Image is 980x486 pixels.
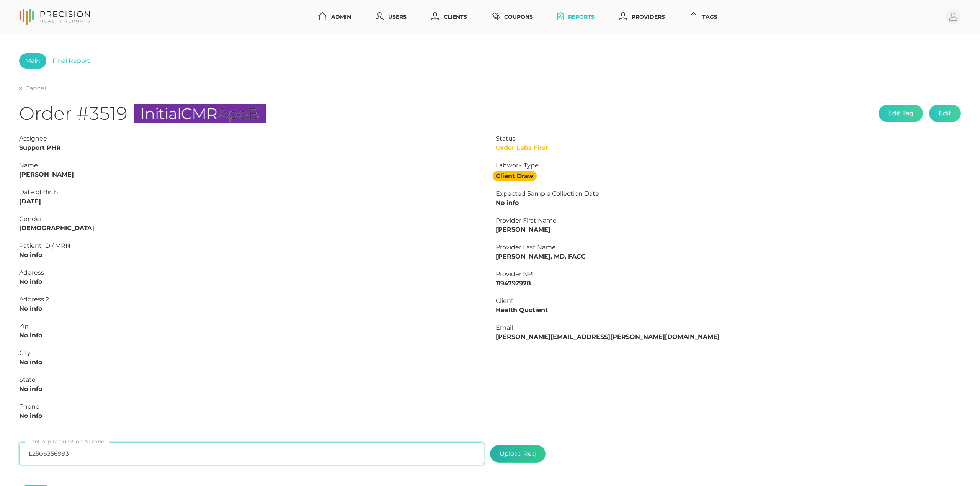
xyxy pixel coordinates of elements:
div: Zip [19,322,484,331]
strong: Support PHR [19,144,61,151]
span: Initial [140,104,181,123]
span: Order Labs First [496,144,548,151]
div: Assignee [19,134,484,143]
strong: No info [19,251,42,259]
button: Edit Tag [879,105,923,122]
div: Client [496,296,961,306]
strong: No info [19,278,42,285]
a: Reports [554,10,598,24]
a: Admin [315,10,354,24]
strong: [DEMOGRAPHIC_DATA] [19,224,94,232]
strong: No info [19,332,42,339]
input: LabCorp Requisition Number [19,442,484,465]
span: ApoB [217,104,260,123]
div: Name [19,161,484,170]
div: Gender [19,214,484,224]
a: Coupons [488,10,536,24]
div: Email [496,323,961,332]
strong: [PERSON_NAME], MD, FACC [496,253,586,260]
div: Labwork Type [496,161,961,170]
button: Edit [929,105,961,122]
a: Cancel [19,85,46,92]
div: Phone [19,402,484,411]
strong: Client Draw [493,171,537,181]
strong: No info [19,358,42,366]
span: CMR [181,104,217,123]
strong: 1194792978 [496,280,531,287]
a: Final Report [46,53,96,69]
div: Provider Last Name [496,243,961,252]
span: Upload Req [490,445,546,463]
a: Providers [616,10,668,24]
div: State [19,375,484,385]
div: Address [19,268,484,277]
h1: Order #3519 [19,102,266,125]
strong: No info [19,385,42,393]
div: Patient ID / MRN [19,241,484,250]
strong: No info [496,199,519,206]
strong: Health Quotient [496,306,548,314]
div: Expected Sample Collection Date [496,189,961,198]
strong: [PERSON_NAME] [19,171,74,178]
div: Address 2 [19,295,484,304]
div: Provider First Name [496,216,961,225]
strong: No info [19,412,42,419]
strong: [DATE] [19,198,41,205]
div: City [19,349,484,358]
div: Date of Birth [19,188,484,197]
strong: No info [19,305,42,312]
div: Status [496,134,961,143]
strong: [PERSON_NAME] [496,226,550,233]
a: Clients [428,10,470,24]
strong: [PERSON_NAME][EMAIL_ADDRESS][PERSON_NAME][DOMAIN_NAME] [496,333,720,340]
a: Users [372,10,410,24]
a: Main [19,53,46,69]
div: Provider NPI [496,270,961,279]
a: Tags [686,10,720,24]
